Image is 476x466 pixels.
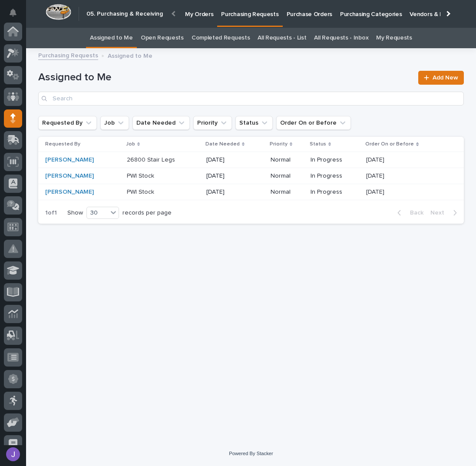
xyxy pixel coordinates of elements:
p: Priority [270,139,288,149]
button: Order On or Before [276,116,351,130]
input: Search [38,92,464,106]
a: All Requests - List [258,28,306,48]
p: 26800 Stair Legs [127,155,177,164]
a: Completed Requests [192,28,250,48]
span: Back [405,209,423,217]
p: [DATE] [206,188,263,196]
a: Open Requests [141,28,184,48]
p: [DATE] [366,171,386,180]
p: In Progress [311,188,359,196]
a: Assigned to Me [90,28,133,48]
h2: 05. Purchasing & Receiving [86,10,163,18]
button: Date Needed [132,116,190,130]
span: Add New [433,75,458,81]
p: Show [67,209,83,217]
button: Priority [193,116,232,130]
tr: [PERSON_NAME] PWI StockPWI Stock [DATE]NormalIn Progress[DATE][DATE] [38,184,464,200]
span: Next [430,209,450,217]
p: Assigned to Me [108,50,152,60]
button: Status [235,116,273,130]
p: records per page [122,209,172,217]
button: users-avatar [4,445,22,463]
p: PWI Stock [127,187,156,196]
a: [PERSON_NAME] [45,188,94,196]
p: Normal [271,156,304,164]
p: [DATE] [366,155,386,164]
a: [PERSON_NAME] [45,172,94,180]
button: Back [390,209,427,217]
p: Order On or Before [365,139,414,149]
div: Notifications [11,9,22,23]
div: 30 [87,208,108,218]
p: [DATE] [206,156,263,164]
p: Normal [271,172,304,180]
p: Status [310,139,326,149]
a: Add New [418,71,464,85]
p: In Progress [311,172,359,180]
h1: Assigned to Me [38,71,413,84]
button: Requested By [38,116,97,130]
tr: [PERSON_NAME] 26800 Stair Legs26800 Stair Legs [DATE]NormalIn Progress[DATE][DATE] [38,152,464,168]
a: Purchasing Requests [38,50,98,60]
p: Requested By [45,139,80,149]
p: Date Needed [205,139,240,149]
a: All Requests - Inbox [314,28,368,48]
p: 1 of 1 [38,202,64,224]
button: Notifications [4,3,22,22]
tr: [PERSON_NAME] PWI StockPWI Stock [DATE]NormalIn Progress[DATE][DATE] [38,168,464,184]
p: Normal [271,188,304,196]
p: In Progress [311,156,359,164]
a: My Requests [376,28,412,48]
img: Workspace Logo [46,4,71,20]
p: PWI Stock [127,171,156,180]
a: [PERSON_NAME] [45,156,94,164]
button: Next [427,209,464,217]
p: [DATE] [366,187,386,196]
a: Powered By Stacker [229,451,273,456]
p: [DATE] [206,172,263,180]
p: Job [126,139,135,149]
button: Job [100,116,129,130]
